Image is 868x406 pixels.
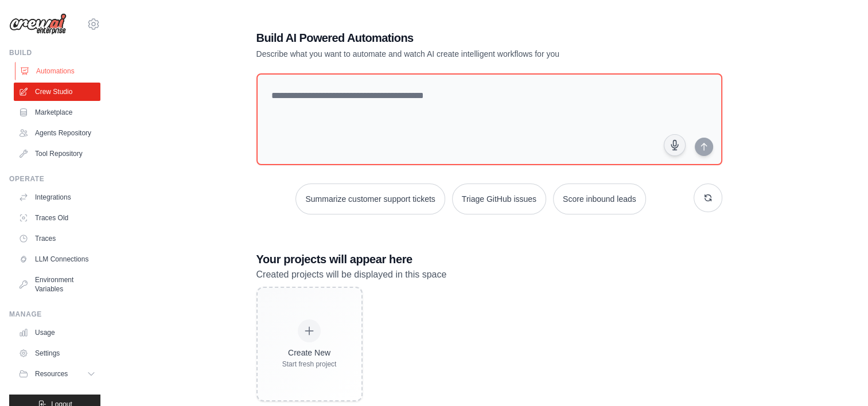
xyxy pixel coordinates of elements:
button: Triage GitHub issues [452,184,546,214]
a: Settings [14,344,100,362]
a: LLM Connections [14,250,100,268]
div: Manage [9,310,100,319]
a: Integrations [14,188,100,206]
a: Automations [15,62,102,80]
a: Agents Repository [14,124,100,142]
button: Resources [14,365,100,383]
div: Chat-Widget [811,351,868,406]
div: Operate [9,174,100,184]
div: Start fresh project [282,360,337,369]
div: Create New [282,347,337,358]
p: Created projects will be displayed in this space [256,267,722,282]
a: Traces Old [14,209,100,227]
p: Describe what you want to automate and watch AI create intelligent workflows for you [256,48,642,60]
button: Score inbound leads [553,184,646,214]
span: Resources [35,369,68,378]
iframe: Chat Widget [811,351,868,406]
a: Marketplace [14,103,100,122]
h1: Build AI Powered Automations [256,30,642,46]
a: Tool Repository [14,145,100,163]
a: Usage [14,323,100,342]
h3: Your projects will appear here [256,251,722,267]
div: Build [9,48,100,57]
button: Click to speak your automation idea [664,134,686,156]
a: Environment Variables [14,271,100,298]
img: Logo [9,13,67,35]
button: Get new suggestions [694,184,722,212]
a: Traces [14,229,100,248]
button: Summarize customer support tickets [295,184,445,214]
a: Crew Studio [14,83,100,101]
